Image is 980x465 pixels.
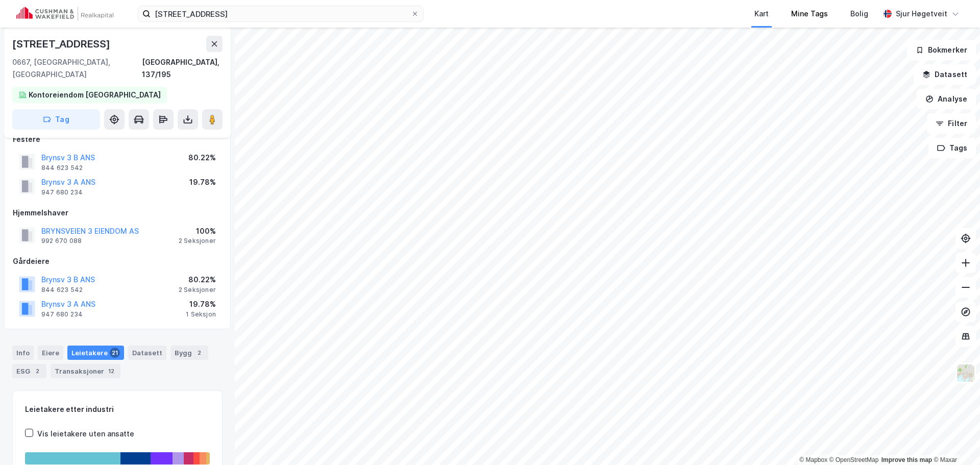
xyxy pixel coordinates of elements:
[179,286,216,294] div: 2 Seksjoner
[194,348,204,358] div: 2
[128,346,166,360] div: Datasett
[186,310,216,319] div: 1 Seksjon
[928,138,976,158] button: Tags
[41,310,83,319] div: 947 680 234
[914,64,976,85] button: Datasett
[29,89,161,101] div: Kontoreiendom [GEOGRAPHIC_DATA]
[16,7,113,21] img: cushman-wakefield-realkapital-logo.202ea83816669bd177139c58696a8fa1.svg
[188,152,216,164] div: 80.22%
[13,133,222,145] div: Festere
[32,366,42,376] div: 2
[179,274,216,286] div: 80.22%
[51,364,120,378] div: Transaksjoner
[38,346,63,360] div: Eiere
[12,56,142,81] div: 0667, [GEOGRAPHIC_DATA], [GEOGRAPHIC_DATA]
[13,255,222,267] div: Gårdeiere
[170,346,208,360] div: Bygg
[896,8,947,20] div: Sjur Høgetveit
[106,366,116,376] div: 12
[956,363,975,383] img: Z
[189,176,216,188] div: 19.78%
[791,8,828,20] div: Mine Tags
[13,207,222,219] div: Hjemmelshaver
[110,348,120,358] div: 21
[927,113,976,134] button: Filter
[12,364,46,378] div: ESG
[12,346,34,360] div: Info
[179,225,216,237] div: 100%
[907,40,976,60] button: Bokmerker
[186,298,216,310] div: 19.78%
[41,237,82,245] div: 992 670 088
[917,89,976,109] button: Analyse
[179,237,216,245] div: 2 Seksjoner
[929,416,980,465] div: Kontrollprogram for chat
[881,456,932,463] a: Improve this map
[25,403,210,415] div: Leietakere etter industri
[12,36,112,52] div: [STREET_ADDRESS]
[41,286,83,294] div: 844 623 542
[41,188,83,197] div: 947 680 234
[37,428,134,440] div: Vis leietakere uten ansatte
[12,109,100,130] button: Tag
[67,346,124,360] div: Leietakere
[929,416,980,465] iframe: Chat Widget
[799,456,827,463] a: Mapbox
[142,56,223,81] div: [GEOGRAPHIC_DATA], 137/195
[41,164,83,172] div: 844 623 542
[151,6,411,21] input: Søk på adresse, matrikkel, gårdeiere, leietakere eller personer
[829,456,879,463] a: OpenStreetMap
[754,8,769,20] div: Kart
[850,8,868,20] div: Bolig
